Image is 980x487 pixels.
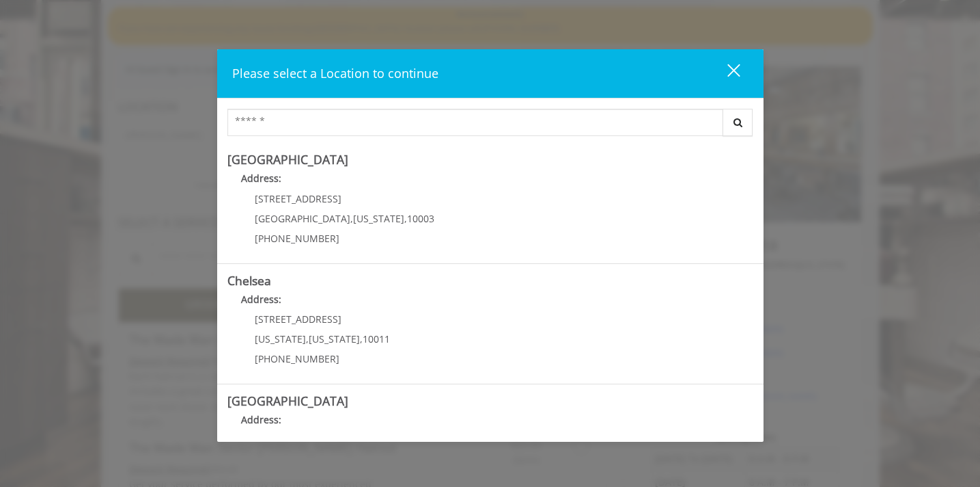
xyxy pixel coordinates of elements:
[712,63,739,83] div: close dialog
[241,413,281,426] b: Address:
[306,332,309,345] span: ,
[227,109,753,143] div: Center Select
[227,151,348,168] b: [GEOGRAPHIC_DATA]
[255,332,306,345] span: [US_STATE]
[255,352,339,365] span: [PHONE_NUMBER]
[255,192,341,205] span: [STREET_ADDRESS]
[350,212,353,225] span: ,
[407,212,434,225] span: 10003
[353,212,404,225] span: [US_STATE]
[227,272,271,289] b: Chelsea
[232,65,438,81] span: Please select a Location to continue
[702,60,748,88] button: close dialog
[241,172,281,185] b: Address:
[363,332,390,345] span: 10011
[255,232,339,245] span: [PHONE_NUMBER]
[241,293,281,306] b: Address:
[227,393,348,409] b: [GEOGRAPHIC_DATA]
[360,332,363,345] span: ,
[730,118,746,127] i: Search button
[404,212,407,225] span: ,
[309,332,360,345] span: [US_STATE]
[227,109,723,136] input: Search Center
[255,313,341,326] span: [STREET_ADDRESS]
[255,212,350,225] span: [GEOGRAPHIC_DATA]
